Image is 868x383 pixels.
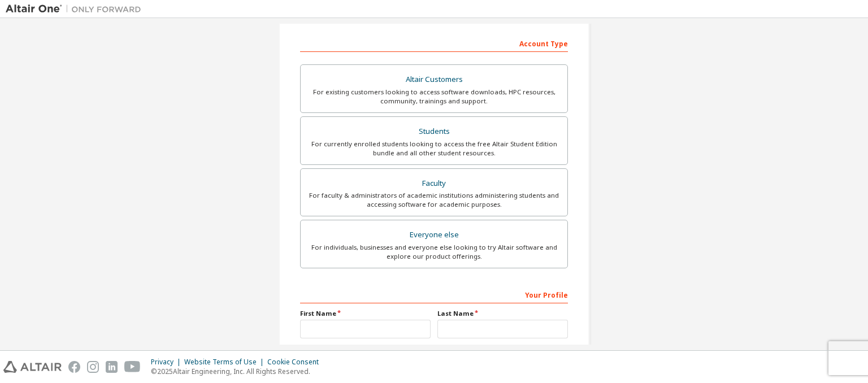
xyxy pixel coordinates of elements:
img: instagram.svg [87,361,99,373]
img: youtube.svg [124,361,141,373]
label: First Name [300,309,431,318]
img: facebook.svg [68,361,80,373]
div: For individuals, businesses and everyone else looking to try Altair software and explore our prod... [307,243,561,261]
div: Altair Customers [307,72,561,88]
div: Your Profile [300,285,568,303]
label: Last Name [437,309,568,318]
div: Cookie Consent [267,358,325,367]
img: linkedin.svg [106,361,118,373]
div: For currently enrolled students looking to access the free Altair Student Edition bundle and all ... [307,140,561,158]
div: For existing customers looking to access software downloads, HPC resources, community, trainings ... [307,88,561,106]
div: Faculty [307,176,561,191]
div: For faculty & administrators of academic institutions administering students and accessing softwa... [307,191,561,209]
div: Website Terms of Use [184,358,267,367]
p: © 2025 Altair Engineering, Inc. All Rights Reserved. [151,367,325,376]
div: Students [307,124,561,140]
img: altair_logo.svg [3,361,62,373]
div: Account Type [300,34,568,52]
div: Everyone else [307,227,561,243]
div: Privacy [151,358,184,367]
img: Altair One [6,3,147,15]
